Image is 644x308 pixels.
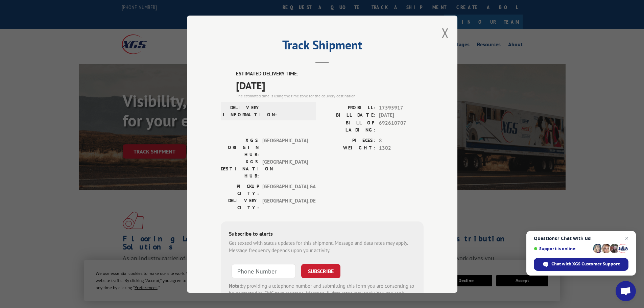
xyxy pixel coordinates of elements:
label: BILL DATE: [322,112,376,119]
label: XGS DESTINATION HUB: [221,158,259,179]
span: [GEOGRAPHIC_DATA] [262,158,308,179]
div: Chat with XGS Customer Support [534,258,628,271]
span: 8 [379,137,424,144]
span: [DATE] [379,112,424,119]
span: 1302 [379,144,424,152]
span: 17595917 [379,104,424,112]
label: DELIVERY INFORMATION: [223,104,261,118]
strong: Note: [229,282,241,289]
span: Questions? Chat with us! [534,236,628,241]
span: Close chat [623,234,631,242]
div: Get texted with status updates for this shipment. Message and data rates may apply. Message frequ... [229,239,415,254]
label: ESTIMATED DELIVERY TIME: [236,70,424,78]
button: Close modal [442,24,449,42]
span: 692610707 [379,119,424,133]
span: [GEOGRAPHIC_DATA] [262,137,308,158]
label: PROBILL: [322,104,376,112]
span: [DATE] [236,77,424,93]
label: WEIGHT: [322,144,376,152]
input: Phone Number [232,264,296,278]
span: [GEOGRAPHIC_DATA] , DE [262,197,308,211]
label: DELIVERY CITY: [221,197,259,211]
div: Open chat [616,281,636,301]
div: Subscribe to alerts [229,229,415,239]
button: SUBSCRIBE [301,264,340,278]
div: The estimated time is using the time zone for the delivery destination. [236,93,424,99]
label: BILL OF LADING: [322,119,376,133]
label: XGS ORIGIN HUB: [221,137,259,158]
span: Chat with XGS Customer Support [551,261,620,267]
span: Support is online [534,246,591,251]
div: by providing a telephone number and submitting this form you are consenting to be contacted by SM... [229,282,415,305]
label: PICKUP CITY: [221,183,259,197]
label: PIECES: [322,137,376,144]
span: [GEOGRAPHIC_DATA] , GA [262,183,308,197]
h2: Track Shipment [221,40,424,53]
